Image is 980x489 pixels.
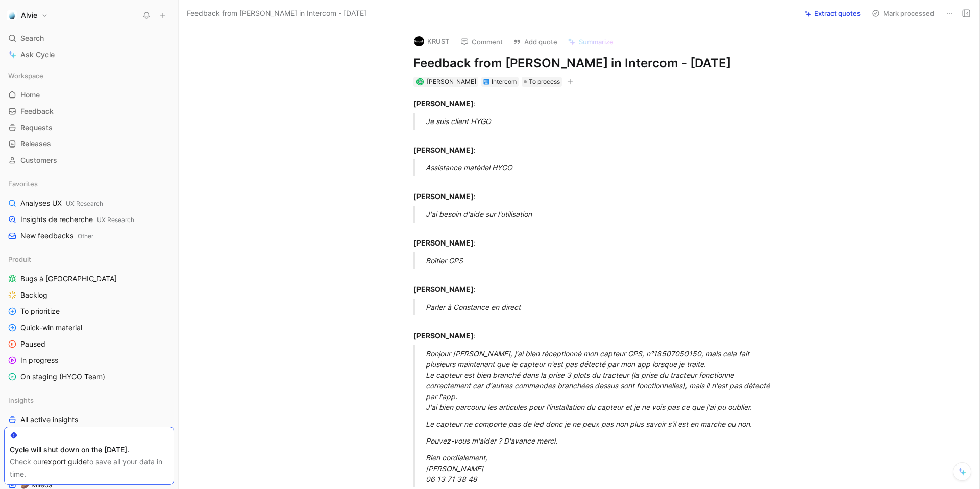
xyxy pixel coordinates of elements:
a: To prioritize [4,304,174,319]
span: Summarize [579,37,614,46]
span: Quick-win material [20,323,82,333]
div: Favorites [4,176,174,191]
div: Insights [4,393,174,408]
span: Feedback [20,106,54,116]
span: Workspace [8,70,43,81]
span: Produit [8,254,31,264]
button: logoKRUST [409,34,454,49]
a: Requests [4,120,174,135]
strong: [PERSON_NAME] [413,238,474,247]
a: Backlog [4,287,174,303]
span: Other [78,232,93,240]
a: Insights de rechercheUX Research [4,212,174,227]
span: Backlog [20,290,47,300]
span: All active insights [20,414,78,425]
a: Paused [4,336,174,352]
h1: Feedback from [PERSON_NAME] in Intercom - [DATE] [413,55,767,71]
div: Boîtier GPS [426,255,779,266]
img: avatar [417,79,423,85]
div: Cycle will shut down on the [DATE]. [10,444,168,456]
span: New feedbacks [20,231,93,241]
a: export guide [44,457,87,466]
a: Analyses UXUX Research [4,195,174,211]
strong: [PERSON_NAME] [413,285,474,294]
button: Extract quotes [800,6,865,20]
a: Releases [4,136,174,152]
button: Mark processed [867,6,939,20]
div: Intercom [492,77,517,87]
div: Parler à Constance en direct [426,302,779,312]
div: Pouvez-vous m'aider ? D'avance merci. [426,435,779,446]
div: Produit [4,252,174,267]
div: : [413,320,767,341]
span: On staging (HYGO Team) [20,372,105,382]
strong: [PERSON_NAME] [413,192,474,201]
span: Bugs à [GEOGRAPHIC_DATA] [20,274,117,284]
a: Quick-win material [4,320,174,335]
span: To process [529,77,560,87]
strong: [PERSON_NAME] [413,331,474,340]
div: Bonjour [PERSON_NAME], j'ai bien réceptionné mon capteur GPS, n°18507050150, mais cela fait plusi... [426,348,779,412]
a: Home [4,87,174,103]
div: Bien cordialement, [PERSON_NAME] 06 13 71 38 48 [426,452,779,484]
a: Customers [4,153,174,168]
div: J'ai besoin d'aide sur l'utilisation [426,209,779,219]
a: Feedback [4,104,174,119]
div: : [413,134,767,155]
span: Ask Cycle [20,48,55,61]
span: Search [20,32,44,44]
span: Favorites [8,179,38,189]
span: UX Research [66,200,103,207]
div: Assistance matériel HYGO [426,162,779,173]
a: All active insights [4,412,174,427]
a: Bugs à [GEOGRAPHIC_DATA] [4,271,174,286]
div: ProduitBugs à [GEOGRAPHIC_DATA]BacklogTo prioritizeQuick-win materialPausedIn progressOn staging ... [4,252,174,384]
span: In progress [20,355,58,365]
div: Le capteur ne comporte pas de led donc je ne peux pas non plus savoir s'il est en marche ou non. [426,419,779,429]
span: To prioritize [20,306,60,316]
button: Add quote [508,35,562,49]
div: Check our to save all your data in time. [10,456,168,480]
span: Home [20,90,40,100]
div: Workspace [4,68,174,83]
a: New feedbacksOther [4,228,174,243]
span: [PERSON_NAME] [427,78,476,85]
div: : [413,180,767,202]
div: : [413,273,767,295]
span: Paused [20,339,45,349]
div: Search [4,31,174,46]
span: Requests [20,123,53,133]
strong: [PERSON_NAME] [413,99,474,108]
strong: [PERSON_NAME] [413,145,474,154]
div: To process [522,77,562,87]
h1: Alvie [21,11,37,20]
a: Ask Cycle [4,47,174,62]
div: Je suis client HYGO [426,116,779,127]
button: Comment [456,35,507,49]
span: UX Research [97,216,134,224]
a: In progress [4,353,174,368]
span: Insights [8,395,34,405]
span: Feedback from [PERSON_NAME] in Intercom - [DATE] [187,7,366,19]
div: : [413,98,767,109]
span: Analyses UX [20,198,103,209]
img: logo [414,36,424,46]
button: AlvieAlvie [4,8,51,22]
div: : [413,227,767,248]
span: Insights de recherche [20,214,134,225]
span: Customers [20,155,57,165]
span: Releases [20,139,51,149]
button: Summarize [563,35,618,49]
img: Alvie [7,10,17,20]
a: On staging (HYGO Team) [4,369,174,384]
